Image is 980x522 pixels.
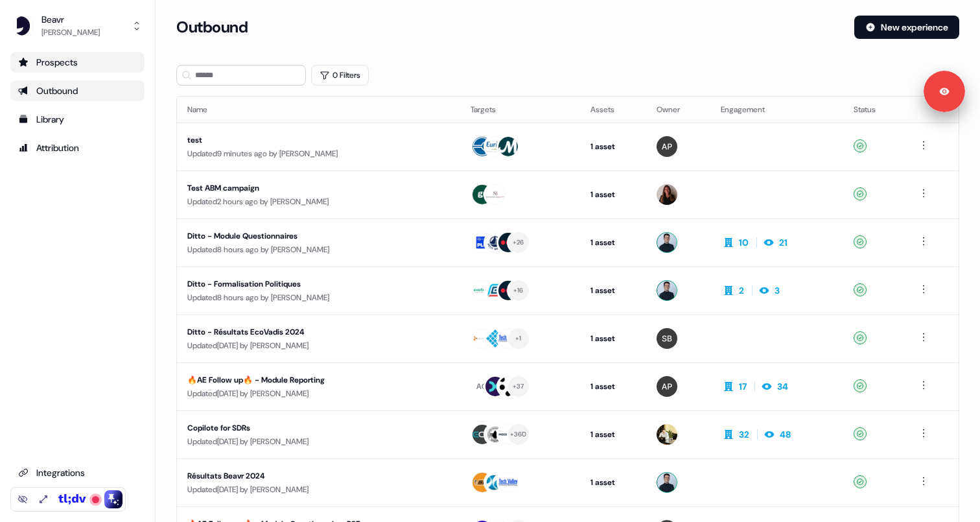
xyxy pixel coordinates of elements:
[513,381,524,392] div: + 37
[590,284,636,297] div: 1 asset
[739,284,744,297] div: 2
[515,333,522,344] div: + 1
[590,332,636,345] div: 1 asset
[187,374,432,386] div: 🔥AE Follow up🔥 - Module Reporting
[657,184,677,205] img: Flora
[10,137,145,158] a: Go to attribution
[513,237,524,248] div: + 26
[41,26,100,39] div: [PERSON_NAME]
[657,376,677,397] img: Alexis
[590,236,636,249] div: 1 asset
[739,428,749,441] div: 32
[187,435,450,448] div: Updated [DATE] by [PERSON_NAME]
[10,80,145,101] a: Go to outbound experience
[10,462,145,483] a: Go to integrations
[590,428,636,441] div: 1 asset
[176,18,248,37] h3: Outbound
[657,232,677,253] img: Ugo
[187,147,450,160] div: Updated 9 minutes ago by [PERSON_NAME]
[590,140,636,153] div: 1 asset
[18,466,137,479] div: Integrations
[187,291,450,304] div: Updated 8 hours ago by [PERSON_NAME]
[657,472,677,493] img: Ugo
[646,97,710,123] th: Owner
[18,84,137,97] div: Outbound
[580,97,646,123] th: Assets
[657,328,677,349] img: Simon
[590,476,636,489] div: 1 asset
[739,380,747,393] div: 17
[311,65,369,86] button: 0 Filters
[187,326,432,338] div: Ditto - Résultats EcoVadis 2024
[775,284,780,297] div: 3
[460,97,580,123] th: Targets
[657,280,677,301] img: Ugo
[18,113,137,126] div: Library
[187,182,432,195] div: Test ABM campaign
[187,387,450,400] div: Updated [DATE] by [PERSON_NAME]
[843,97,905,123] th: Status
[187,421,432,434] div: Copilote for SDRs
[177,97,460,123] th: Name
[187,483,450,496] div: Updated [DATE] by [PERSON_NAME]
[10,109,145,130] a: Go to templates
[590,380,636,393] div: 1 asset
[187,230,432,243] div: Ditto - Module Questionnaires
[657,136,677,157] img: Alexis
[710,97,843,123] th: Engagement
[854,16,959,39] button: New experience
[187,243,450,256] div: Updated 8 hours ago by [PERSON_NAME]
[18,141,137,154] div: Attribution
[18,56,137,69] div: Prospects
[780,428,791,441] div: 48
[187,339,450,352] div: Updated [DATE] by [PERSON_NAME]
[590,188,636,201] div: 1 asset
[513,285,524,296] div: + 16
[187,134,432,147] div: test
[510,429,527,440] div: + 360
[187,469,432,482] div: Résultats Beavr 2024
[739,236,749,249] div: 10
[777,380,788,393] div: 34
[476,380,487,393] div: AC
[41,13,100,26] div: Beavr
[187,278,432,291] div: Ditto - Formalisation Politiques
[657,424,677,445] img: Armand
[10,10,145,42] button: Beavr[PERSON_NAME]
[187,195,450,208] div: Updated 2 hours ago by [PERSON_NAME]
[779,236,787,249] div: 21
[10,52,145,73] a: Go to prospects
